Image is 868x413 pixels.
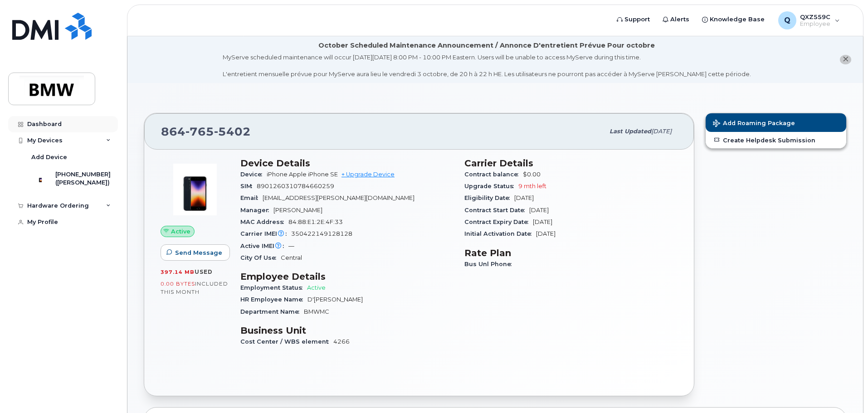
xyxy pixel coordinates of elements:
[610,128,651,135] span: Last updated
[307,284,326,291] span: Active
[175,248,222,257] span: Send Message
[240,194,263,201] span: Email
[240,254,281,261] span: City Of Use
[273,207,322,214] span: [PERSON_NAME]
[240,219,288,225] span: MAC Address
[464,219,533,225] span: Contract Expiry Date
[533,219,552,225] span: [DATE]
[195,268,213,275] span: used
[240,183,257,189] span: SIM
[464,230,536,237] span: Initial Activation Date
[171,227,190,236] span: Active
[840,55,851,64] button: close notification
[304,308,329,315] span: BMWMC
[536,230,556,237] span: [DATE]
[185,125,214,138] span: 765
[523,171,541,178] span: $0.00
[464,248,678,258] h3: Rate Plan
[464,207,529,214] span: Contract Start Date
[161,125,251,138] span: 864
[263,194,414,201] span: [EMAIL_ADDRESS][PERSON_NAME][DOMAIN_NAME]
[464,194,514,201] span: Eligibility Date
[168,162,222,217] img: image20231002-3703462-10zne2t.jpeg
[240,207,273,214] span: Manager
[267,171,338,178] span: iPhone Apple iPhone SE
[291,230,352,237] span: 350422149128128
[288,243,294,249] span: —
[307,296,363,303] span: D'[PERSON_NAME]
[240,284,307,291] span: Employment Status
[240,230,291,237] span: Carrier IMEI
[161,269,195,275] span: 397.14 MB
[240,308,304,315] span: Department Name
[318,41,655,50] div: October Scheduled Maintenance Announcement / Annonce D'entretient Prévue Pour octobre
[161,280,228,295] span: included this month
[161,244,230,261] button: Send Message
[464,171,523,178] span: Contract balance
[281,254,302,261] span: Central
[240,243,288,249] span: Active IMEI
[514,194,534,201] span: [DATE]
[288,219,343,225] span: 84:88:E1:2E:4F:33
[529,207,549,214] span: [DATE]
[333,338,350,345] span: 4266
[706,113,846,132] button: Add Roaming Package
[240,325,454,336] h3: Business Unit
[464,261,516,267] span: Bus Unl Phone
[214,125,251,138] span: 5402
[223,53,751,78] div: MyServe scheduled maintenance will occur [DATE][DATE] 8:00 PM - 10:00 PM Eastern. Users will be u...
[240,158,454,169] h3: Device Details
[706,132,846,148] a: Create Helpdesk Submission
[464,183,518,189] span: Upgrade Status
[240,338,333,345] span: Cost Center / WBS element
[161,281,195,287] span: 0.00 Bytes
[240,296,307,303] span: HR Employee Name
[713,120,795,128] span: Add Roaming Package
[240,271,454,282] h3: Employee Details
[240,171,267,178] span: Device
[464,158,678,169] h3: Carrier Details
[341,171,395,178] a: + Upgrade Device
[651,128,672,135] span: [DATE]
[518,183,546,189] span: 9 mth left
[829,374,861,406] iframe: Messenger Launcher
[257,183,334,189] span: 8901260310784660259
